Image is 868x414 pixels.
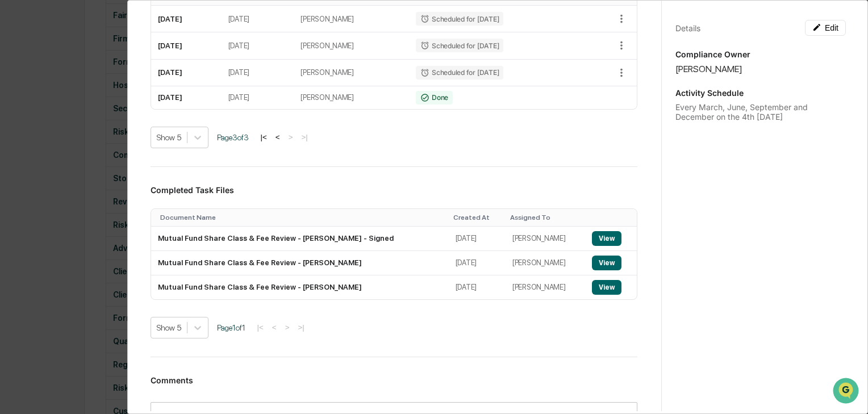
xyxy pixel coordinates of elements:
[94,143,141,154] span: Attestations
[506,251,585,275] td: [PERSON_NAME]
[217,133,249,142] span: Page 3 of 3
[222,32,294,59] td: [DATE]
[449,251,506,275] td: [DATE]
[294,86,409,109] td: [PERSON_NAME]
[594,214,632,221] div: Toggle SortBy
[222,6,294,32] td: [DATE]
[151,251,449,275] td: Mutual Fund Share Class & Fee Review - [PERSON_NAME]
[217,323,245,332] span: Page 1 of 1
[506,275,585,299] td: [PERSON_NAME]
[254,323,267,332] button: |<
[23,143,73,154] span: Preclearance
[449,275,506,299] td: [DATE]
[80,192,137,201] a: Powered byPylon
[294,32,409,59] td: [PERSON_NAME]
[285,132,297,142] button: >
[294,6,409,32] td: [PERSON_NAME]
[832,377,862,407] iframe: Open customer support
[151,375,637,385] h3: Comments
[23,165,72,176] span: Data Lookup
[592,231,621,246] button: View
[11,24,207,42] p: How can we help?
[416,12,503,26] div: Scheduled for [DATE]
[449,227,506,251] td: [DATE]
[7,139,78,159] a: 🖐️Preclearance
[506,227,585,251] td: [PERSON_NAME]
[113,193,137,201] span: Pylon
[11,166,20,175] div: 🔎
[7,160,76,181] a: 🔎Data Lookup
[78,139,145,159] a: 🗄️Attestations
[151,32,222,59] td: [DATE]
[11,144,20,153] div: 🖐️
[160,214,444,221] div: Toggle SortBy
[675,49,846,59] p: Compliance Owner
[416,91,453,104] div: Done
[675,88,846,98] p: Activity Schedule
[294,323,307,332] button: >|
[294,60,409,86] td: [PERSON_NAME]
[269,323,280,332] button: <
[193,90,207,104] button: Start new chat
[675,64,846,74] div: [PERSON_NAME]
[151,185,637,195] h3: Completed Task Files
[151,6,222,32] td: [DATE]
[151,86,222,109] td: [DATE]
[282,323,293,332] button: >
[805,20,846,36] button: Edit
[272,132,283,142] button: <
[39,98,144,107] div: We're available if you need us!
[257,132,270,142] button: |<
[222,86,294,109] td: [DATE]
[151,60,222,86] td: [DATE]
[675,102,846,122] div: Every March, June, September and December on the 4th [DATE]
[222,60,294,86] td: [DATE]
[510,214,581,221] div: Toggle SortBy
[453,214,501,221] div: Toggle SortBy
[416,66,503,80] div: Scheduled for [DATE]
[11,87,32,107] img: 1746055101610-c473b297-6a78-478c-a979-82029cc54cd1
[675,23,700,33] div: Details
[592,256,621,270] button: View
[39,87,186,98] div: Start new chat
[151,275,449,299] td: Mutual Fund Share Class & Fee Review - [PERSON_NAME]
[82,144,91,153] div: 🗄️
[416,39,503,52] div: Scheduled for [DATE]
[592,280,621,295] button: View
[298,132,311,142] button: >|
[151,227,449,251] td: Mutual Fund Share Class & Fee Review - [PERSON_NAME] - Signed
